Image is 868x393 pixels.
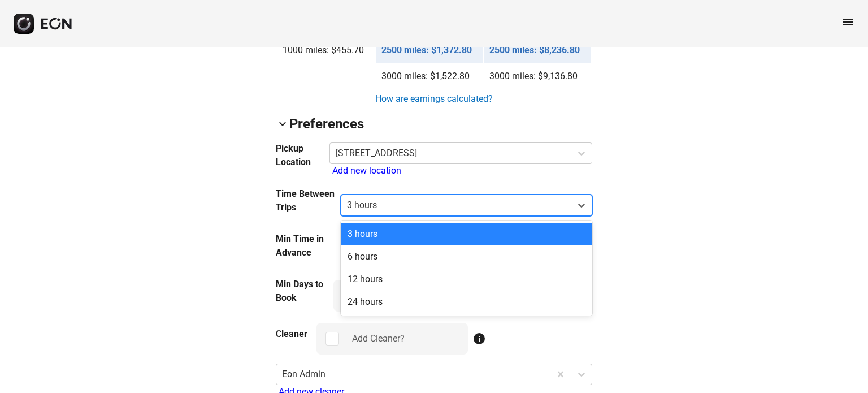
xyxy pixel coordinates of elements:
[276,232,344,260] h3: Min Time in Advance
[374,92,494,106] a: How are earnings calculated?
[472,332,486,346] span: info
[276,117,289,131] span: keyboard_arrow_down
[276,278,333,305] h3: Min Days to Book
[341,268,592,291] div: 12 hours
[276,142,329,169] h3: Pickup Location
[341,291,592,313] div: 24 hours
[289,115,364,133] h2: Preferences
[352,332,405,346] div: Add Cleaner?
[484,38,591,63] td: 2500 miles: $8,236.80
[376,64,483,89] td: 3000 miles: $1,522.80
[277,38,375,63] td: 1000 miles: $455.70
[841,15,854,29] span: menu
[484,64,591,89] td: 3000 miles: $9,136.80
[376,38,483,63] td: 2500 miles: $1,372.80
[341,223,592,245] div: 3 hours
[276,187,341,214] h3: Time Between Trips
[341,245,592,268] div: 6 hours
[276,327,307,341] h3: Cleaner
[332,164,592,178] div: Add new location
